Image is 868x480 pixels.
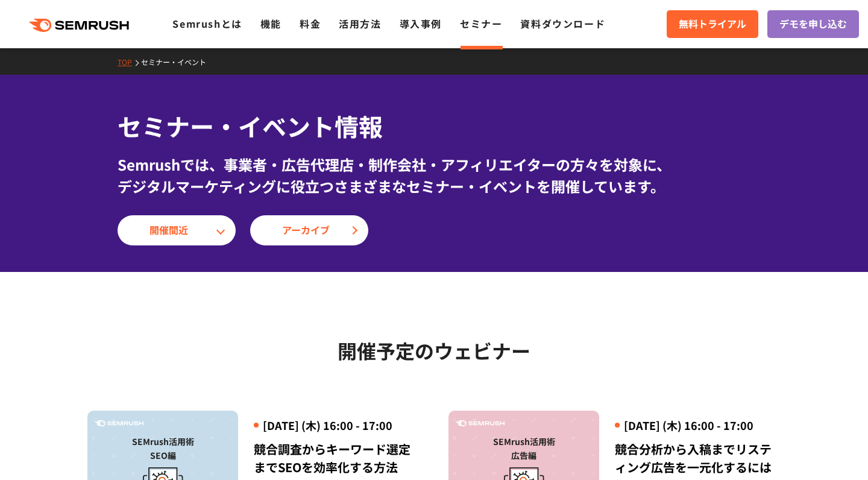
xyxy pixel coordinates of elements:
div: [DATE] (木) 16:00 - 17:00 [615,418,781,433]
img: Semrush [456,420,505,427]
div: 競合調査からキーワード選定までSEOを効率化する方法 [254,440,420,476]
h1: セミナー・イベント情報 [118,109,750,144]
img: Semrush [95,420,143,427]
span: アーカイブ [282,223,336,238]
div: SEMrush活用術 SEO編 [93,435,232,463]
a: Semrushとは [172,16,242,31]
span: 無料トライアル [679,16,746,32]
a: 資料ダウンロード [520,16,605,31]
a: 開催間近 [118,215,236,245]
div: SEMrush活用術 広告編 [454,435,593,463]
a: 導入事例 [400,16,442,31]
div: [DATE] (木) 16:00 - 17:00 [254,418,420,433]
a: セミナー [460,16,502,31]
a: 無料トライアル [667,10,758,38]
a: TOP [118,57,141,67]
a: 活用方法 [339,16,381,31]
div: Semrushでは、事業者・広告代理店・制作会社・アフィリエイターの方々を対象に、 デジタルマーケティングに役立つさまざまなセミナー・イベントを開催しています。 [118,154,750,197]
div: 競合分析から入稿までリスティング広告を一元化するには [615,440,781,476]
a: 機能 [260,16,281,31]
iframe: Help widget launcher [761,433,855,467]
a: 料金 [300,16,321,31]
a: セミナー・イベント [141,57,215,67]
a: デモを申し込む [767,10,859,38]
span: デモを申し込む [779,16,847,32]
a: アーカイブ [250,215,368,245]
h2: 開催予定のウェビナー [87,335,781,365]
span: 開催間近 [149,223,204,238]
